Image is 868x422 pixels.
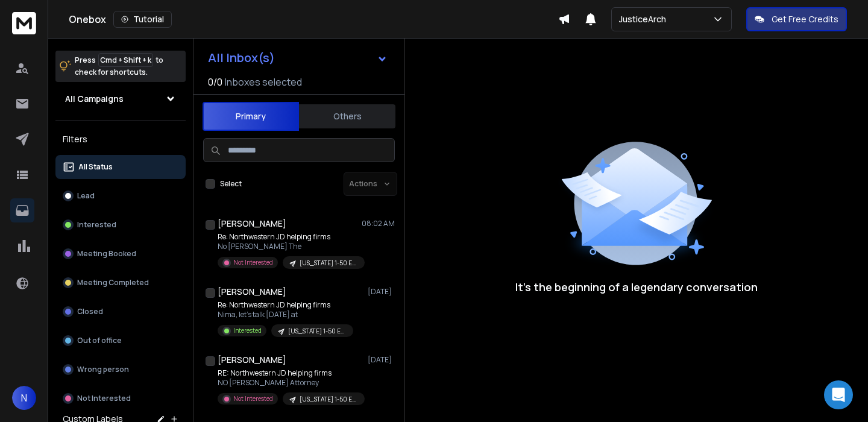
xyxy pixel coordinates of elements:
button: Interested [55,213,186,237]
h1: All Campaigns [65,93,124,105]
p: [DATE] [368,287,395,297]
button: All Status [55,155,186,179]
p: Nima, let’s talk [DATE] at [218,310,353,320]
p: Re: Northwestern JD helping firms [218,232,362,242]
button: Primary [203,102,299,131]
p: [DATE] [368,355,395,365]
div: Open Intercom Messenger [824,380,853,409]
button: Meeting Completed [55,271,186,295]
button: All Campaigns [55,87,186,111]
span: 0 / 0 [208,75,222,89]
button: Others [299,103,395,130]
p: [US_STATE] 1-50 Employees [288,327,346,336]
h1: [PERSON_NAME] [218,354,286,366]
p: Closed [77,307,103,316]
button: Closed [55,300,186,324]
p: Get Free Credits [772,13,838,25]
p: Wrong person [77,365,129,374]
p: It’s the beginning of a legendary conversation [515,279,758,295]
p: Interested [77,220,116,230]
p: [US_STATE] 1-50 Employees [300,395,357,404]
p: No [PERSON_NAME] The [218,242,362,251]
h3: Inboxes selected [225,75,302,89]
h3: Filters [55,131,186,148]
p: Lead [77,191,95,201]
h1: All Inbox(s) [208,52,275,64]
div: Onebox [69,11,558,28]
p: NO [PERSON_NAME] Attorney [218,378,362,388]
button: Not Interested [55,386,186,411]
button: N [12,386,36,410]
p: Not Interested [233,258,273,267]
p: All Status [78,162,113,172]
p: Re: Northwestern JD helping firms [218,300,353,310]
p: Out of office [77,336,122,345]
p: RE: Northwestern JD helping firms [218,368,362,378]
p: Not Interested [233,394,273,403]
p: 08:02 AM [362,219,395,228]
p: Interested [233,326,262,335]
button: Tutorial [113,11,172,28]
p: Not Interested [77,394,131,403]
button: Wrong person [55,357,186,382]
p: Meeting Booked [77,249,136,259]
p: [US_STATE] 1-50 Employees [300,259,357,268]
label: Select [220,179,242,189]
button: Meeting Booked [55,242,186,266]
p: Press to check for shortcuts. [75,54,163,78]
h1: [PERSON_NAME] [218,286,286,298]
span: Cmd + Shift + k [98,53,153,67]
p: JusticeArch [619,13,671,25]
button: Lead [55,184,186,208]
button: Get Free Credits [746,7,847,31]
button: Out of office [55,329,186,353]
p: Meeting Completed [77,278,149,288]
h1: [PERSON_NAME] [218,218,286,230]
button: All Inbox(s) [198,46,397,70]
